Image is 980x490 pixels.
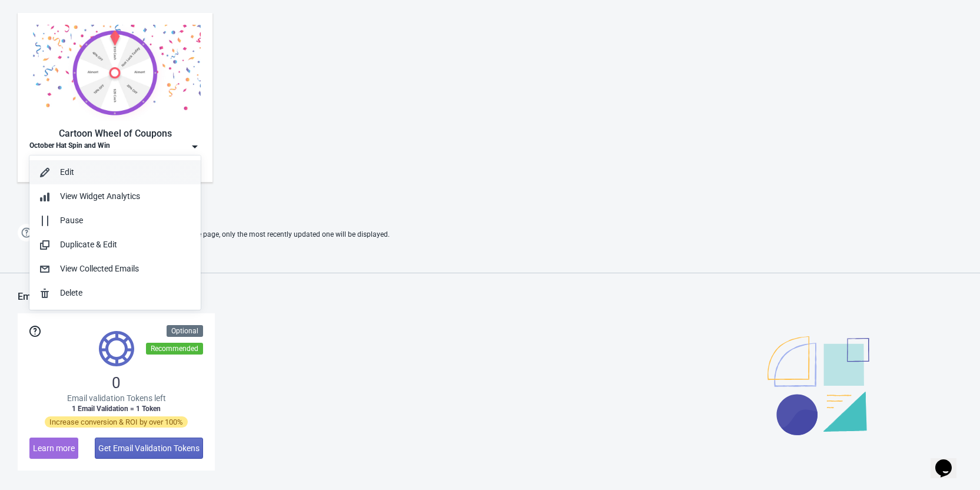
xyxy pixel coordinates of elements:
div: View Collected Emails [60,263,191,275]
button: Learn more [29,438,78,459]
span: Increase conversion & ROI by over 100% [45,416,188,428]
span: Email validation Tokens left [67,392,166,404]
button: Delete [29,281,201,305]
span: 1 Email Validation = 1 Token [72,404,161,413]
button: Duplicate & Edit [29,233,201,257]
img: cartoon_game.jpg [29,25,201,121]
img: illustration.svg [768,336,869,435]
button: Get Email Validation Tokens [95,438,203,459]
div: Cartoon Wheel of Coupons [29,127,201,141]
div: Duplicate & Edit [60,239,191,251]
button: View Collected Emails [29,257,201,281]
img: tokens.svg [99,331,134,366]
span: Get Email Validation Tokens [98,443,200,453]
div: Edit [60,166,191,178]
span: 0 [112,373,121,392]
span: Learn more [33,443,75,453]
div: October Hat Spin and Win [29,141,110,153]
div: Optional [167,325,203,337]
button: Edit [29,160,201,184]
button: Pause [29,208,201,233]
div: Pause [60,214,191,227]
img: help.png [18,224,35,241]
span: View Widget Analytics [60,191,140,201]
iframe: chat widget [931,443,968,478]
span: If two Widgets are enabled and targeting the same page, only the most recently updated one will b... [41,225,390,244]
img: dropdown.png [189,141,201,153]
button: View Widget Analytics [29,184,201,208]
div: Recommended [146,343,203,355]
div: Delete [60,287,191,299]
